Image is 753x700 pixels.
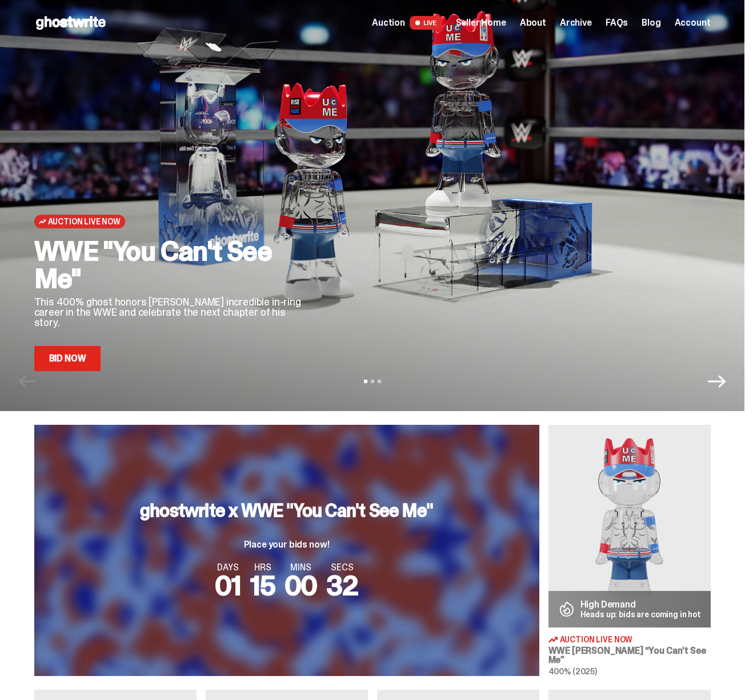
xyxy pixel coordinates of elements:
[372,16,442,30] a: Auction LIVE
[250,563,275,572] span: HRS
[548,666,597,677] span: 400% (2025)
[326,568,358,604] span: 32
[140,540,433,549] p: Place your bids now!
[34,238,309,292] h2: WWE "You Can't See Me"
[520,18,546,27] a: About
[250,568,275,604] span: 15
[326,563,358,572] span: SECS
[675,18,711,27] a: Account
[580,600,702,609] p: High Demand
[378,380,381,383] button: View slide 3
[34,346,101,371] a: Bid Now
[548,425,711,676] a: You Can't See Me High Demand Heads up: bids are coming in hot Auction Live Now
[456,18,506,27] a: Seller Home
[410,16,442,30] span: LIVE
[548,646,711,665] h3: WWE [PERSON_NAME] “You Can't See Me”
[364,380,367,383] button: View slide 1
[372,18,405,27] span: Auction
[560,18,592,27] a: Archive
[285,568,318,604] span: 00
[140,501,433,520] h3: ghostwrite x WWE "You Can't See Me"
[215,568,241,604] span: 01
[560,635,633,643] span: Auction Live Now
[548,425,711,627] img: You Can't See Me
[34,297,309,328] p: This 400% ghost honors [PERSON_NAME] incredible in-ring career in the WWE and celebrate the next ...
[371,380,374,383] button: View slide 2
[642,18,660,27] a: Blog
[48,217,121,226] span: Auction Live Now
[215,563,241,572] span: DAYS
[580,610,702,618] p: Heads up: bids are coming in hot
[606,18,628,27] a: FAQs
[285,563,318,572] span: MINS
[708,372,726,391] button: Next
